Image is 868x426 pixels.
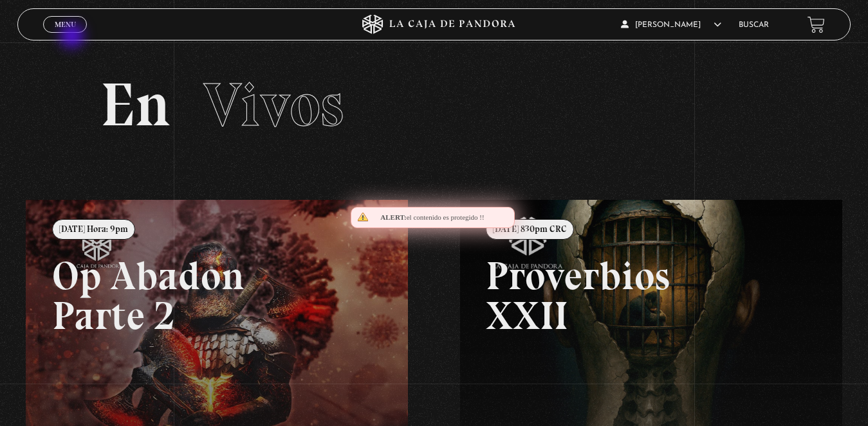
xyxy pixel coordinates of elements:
span: Alert: [380,213,406,221]
a: Buscar [739,21,769,29]
span: [PERSON_NAME] [621,21,721,29]
div: el contenido es protegido !! [351,207,515,228]
span: Vivos [203,68,344,141]
span: Cerrar [50,31,80,40]
h2: En [100,75,767,136]
a: View your shopping cart [808,16,825,33]
span: Menu [55,21,76,28]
